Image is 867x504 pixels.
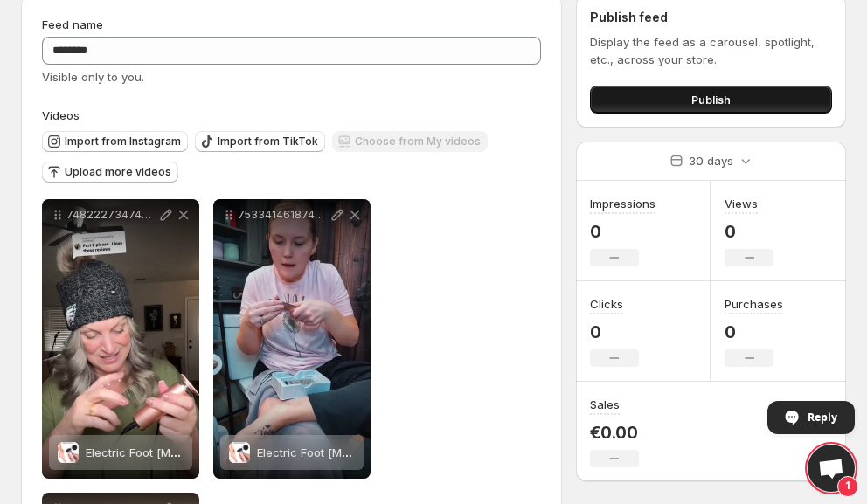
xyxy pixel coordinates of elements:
[66,208,157,222] p: 7482227347446385966
[725,221,773,242] p: 0
[42,131,188,152] button: Import from Instagram
[590,221,655,242] p: 0
[65,165,171,179] span: Upload more videos
[725,321,783,342] p: 0
[590,195,655,212] h3: Impressions
[691,91,731,108] span: Publish
[590,33,832,68] p: Display the feed as a carousel, spotlight, etc., across your store.
[590,321,639,342] p: 0
[808,445,855,492] a: Open chat
[590,422,639,443] p: €0.00
[42,17,103,31] span: Feed name
[42,162,178,183] button: Upload more videos
[195,131,325,152] button: Import from TikTok
[590,9,832,26] h2: Publish feed
[725,295,783,313] h3: Purchases
[590,295,623,313] h3: Clicks
[42,108,80,122] span: Videos
[65,135,181,148] span: Import from Instagram
[229,442,250,463] img: Electric Foot Callus Remover Foot Care File Heels Dead Skin Pedicure Tool Electronic Foot Grinder...
[218,135,318,148] span: Import from TikTok
[42,70,144,84] span: Visible only to you.
[58,442,79,463] img: Electric Foot Callus Remover Foot Care File Heels Dead Skin Pedicure Tool Electronic Foot Grinder...
[689,152,733,169] p: 30 days
[590,396,620,413] h3: Sales
[238,208,329,222] p: 7533414618748767502
[42,199,199,479] div: 7482227347446385966Electric Foot Callus Remover Foot Care File Heels Dead Skin Pedicure Tool Elec...
[213,199,371,479] div: 7533414618748767502Electric Foot Callus Remover Foot Care File Heels Dead Skin Pedicure Tool Elec...
[590,86,832,114] button: Publish
[837,476,858,497] span: 1
[808,402,837,432] span: Reply
[725,195,758,212] h3: Views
